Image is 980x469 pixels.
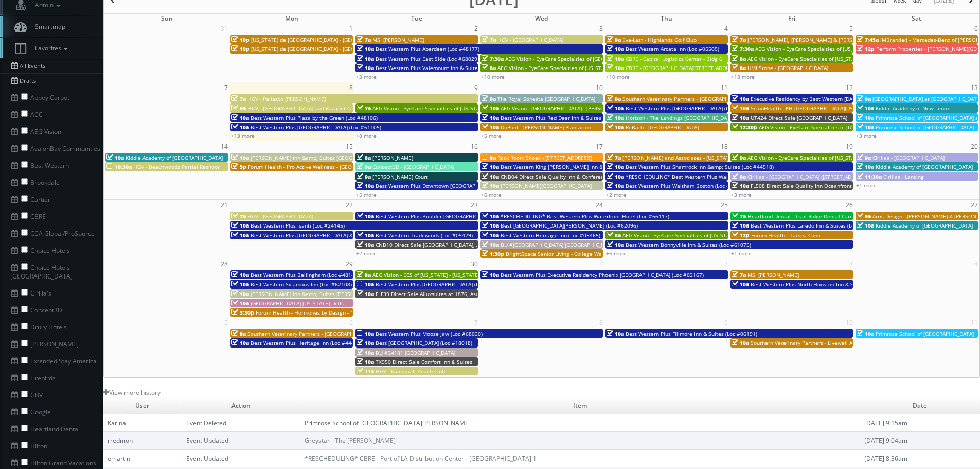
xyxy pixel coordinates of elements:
span: Sun [161,14,173,23]
span: ReBath - [GEOGRAPHIC_DATA] [626,124,699,131]
span: Kiddie Academy of [GEOGRAPHIC_DATA] [126,154,223,161]
a: Greystar - The [PERSON_NAME] [305,436,396,445]
span: MSI [PERSON_NAME] [372,36,424,43]
span: 10p [231,45,250,53]
span: Cirillas - [GEOGRAPHIC_DATA] ([STREET_ADDRESS]) [747,173,870,180]
span: BU #24181 [GEOGRAPHIC_DATA] [376,349,455,356]
span: 17 [595,141,604,152]
span: 11 [970,317,979,328]
span: 10a [607,182,624,189]
span: Forum Health - Tampa Clinic [751,232,822,239]
td: Event Deleted [182,414,300,432]
a: View more history [103,388,161,397]
span: [PERSON_NAME] Court [372,173,428,180]
span: 10a [607,173,624,180]
span: 8a [482,154,496,161]
span: 9a [357,163,371,170]
span: 10a [231,154,249,161]
span: 1:30p [482,250,504,257]
span: Best Western Plus Valemount Inn & Suites (Loc #62120) [376,64,514,72]
span: 10a [482,222,499,229]
span: Best Western Plus Executive Residency Phoenix [GEOGRAPHIC_DATA] (Loc #03167) [501,271,704,279]
a: +1 more [856,182,877,189]
span: 10a [357,281,374,288]
span: 10a [357,339,374,346]
span: [GEOGRAPHIC_DATA] [US_STATE] Dells [251,300,344,307]
span: *RESCHEDULING* Best Western Plus Waterfront Hotel (Loc #66117) [501,213,669,220]
span: CNB04 Direct Sale Quality Inn & Conference Center [501,173,628,180]
span: 2 [723,258,729,269]
span: 1 [348,23,354,34]
span: Best Western Plus Shamrock Inn &amp; Suites (Loc #44518) [626,163,774,170]
a: +3 more [856,132,877,140]
span: Best Western Plus Bellingham (Loc #48188) [251,271,359,279]
span: 10a [482,124,499,131]
a: +2 more [606,191,627,198]
span: 8a [732,64,746,72]
span: Admin [30,1,63,9]
span: 16 [470,141,479,152]
td: Action [182,397,300,414]
td: Event Updated [182,432,300,449]
span: Forum Health - Pro Active Wellness - [GEOGRAPHIC_DATA] [248,163,390,170]
span: 10a [231,271,249,279]
span: 7 [473,317,479,328]
span: 10a [607,114,624,121]
span: [PERSON_NAME], [PERSON_NAME] & [PERSON_NAME], LLC - [GEOGRAPHIC_DATA] [747,36,946,43]
td: [DATE] 8:36am [860,449,980,467]
td: emartin [103,449,182,467]
span: Kiddie Academy of [GEOGRAPHIC_DATA] [876,163,973,170]
span: 26 [845,200,854,211]
span: Best Western Heritage Inn (Loc #05465) [501,232,600,239]
span: Best Western Plus [GEOGRAPHIC_DATA] (Loc #50153) [376,281,506,288]
span: 10a [857,222,874,229]
span: CBRE - [GEOGRAPHIC_DATA][STREET_ADDRESS][GEOGRAPHIC_DATA] [626,64,790,72]
span: 7a [231,95,246,102]
a: +1 more [731,250,752,257]
span: Best Western Plus Heritage Inn (Loc #44463) [251,339,362,346]
span: [PERSON_NAME] and Associates - [US_STATE][GEOGRAPHIC_DATA] [622,154,784,161]
span: Best Western Plus [GEOGRAPHIC_DATA] & Suites (Loc #61086) [251,232,403,239]
span: CNB10 Direct Sale [GEOGRAPHIC_DATA], Ascend Hotel Collection [376,241,536,248]
span: 10a [357,330,374,337]
span: 10a [482,271,499,279]
span: 10a [857,105,874,112]
span: Kiddie Academy of New Lenox [876,105,950,112]
span: 11:30a [857,173,882,180]
span: 9a [857,154,871,161]
span: 29 [345,258,354,269]
span: 9a [231,105,246,112]
span: 10a [482,163,499,170]
a: +2 more [356,250,377,257]
span: 10a [607,105,624,112]
span: 10a [607,163,624,170]
span: Best Western Plus Fillmore Inn & Suites (Loc #06191) [626,330,757,337]
span: 7:30a [732,45,754,53]
span: 23 [470,200,479,211]
span: AEG Vision - EyeCare Specialties of [US_STATE] – [PERSON_NAME] Eye Care [747,154,932,161]
td: Karina [103,414,182,432]
span: 10a [482,182,499,189]
a: +6 more [481,191,502,198]
span: Best Western Plus Boulder [GEOGRAPHIC_DATA] (Loc #06179) [376,213,527,220]
a: +3 more [731,191,752,198]
span: 3:30p [231,309,254,316]
span: 10a [231,290,249,298]
span: 10a [231,114,249,121]
span: Heartland Dental - Trail Ridge Dental Care [747,213,853,220]
span: 4 [723,23,729,34]
span: 11 [720,82,729,93]
span: MSI [PERSON_NAME] [747,271,799,279]
span: HGV - Pallazzo [PERSON_NAME] [247,95,326,102]
span: Tue [411,14,422,23]
span: AEG Vision - EyeCare Specialties of [US_STATE] – EyeCare in [GEOGRAPHIC_DATA] [372,105,571,112]
span: AEG Vision - EyeCare Specialties of [US_STATE] – [PERSON_NAME] Vision [755,45,933,53]
span: 7a [732,36,746,43]
span: 8a [357,271,371,279]
span: FL508 Direct Sale Quality Inn Oceanfront [751,182,852,189]
span: 8a [357,154,371,161]
td: Event Updated [182,449,300,467]
span: 10p [231,36,250,43]
span: 10a [231,339,249,346]
span: 9a [607,95,621,102]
